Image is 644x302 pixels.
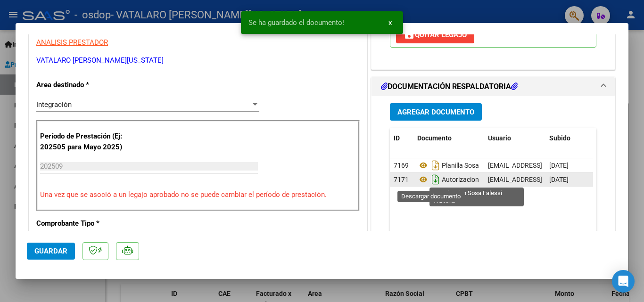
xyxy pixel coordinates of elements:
span: Se ha guardado el documento! [248,18,344,27]
span: Documento [417,134,452,142]
i: Descargar documento [429,172,442,187]
button: x [381,14,399,31]
datatable-header-cell: ID [390,128,413,148]
i: Descargar documento [429,158,442,173]
datatable-header-cell: Usuario [484,128,545,148]
datatable-header-cell: Acción [593,128,640,148]
span: Autorizacion Sosa Falessi Walkiria [417,176,541,183]
p: Comprobante Tipo * [36,218,133,229]
button: Guardar [27,243,75,260]
mat-expansion-panel-header: DOCUMENTACIÓN RESPALDATORIA [372,77,615,96]
span: Subido [549,134,570,142]
button: Agregar Documento [390,103,482,121]
span: Planilla Sosa Falessi Walkiria [DATE] [417,162,546,169]
p: Período de Prestación (Ej: 202505 para Mayo 2025) [40,131,135,152]
span: ANALISIS PRESTADOR [36,38,108,47]
p: Una vez que se asoció a un legajo aprobado no se puede cambiar el período de prestación. [40,189,356,200]
div: Open Intercom Messenger [612,270,635,293]
span: [DATE] [549,176,569,183]
span: Integración [36,100,72,109]
div: DOCUMENTACIÓN RESPALDATORIA [372,96,615,292]
span: Guardar [34,247,67,255]
span: Quitar Legajo [404,31,467,39]
span: 7171 [394,176,409,183]
datatable-header-cell: Documento [413,128,484,148]
span: 7169 [394,162,409,169]
p: VATALARO [PERSON_NAME][US_STATE] [36,55,360,66]
span: x [388,18,392,27]
span: Usuario [488,134,511,142]
button: Quitar Legajo [396,26,474,43]
span: Agregar Documento [397,108,474,116]
datatable-header-cell: Subido [545,128,593,148]
h1: DOCUMENTACIÓN RESPALDATORIA [381,81,518,92]
span: [DATE] [549,162,569,169]
p: Area destinado * [36,80,133,90]
span: ID [394,134,400,142]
